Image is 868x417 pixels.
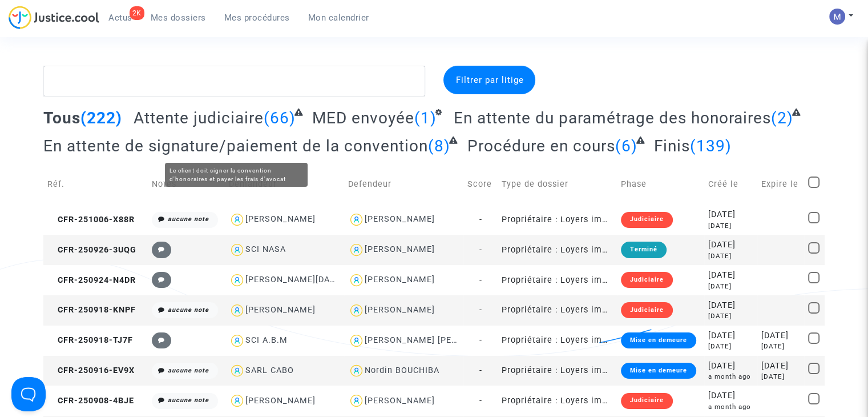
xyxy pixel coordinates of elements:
[498,356,617,386] td: Propriétaire : Loyers impayés/Charges impayées
[229,211,245,228] img: icon-user.svg
[47,335,133,345] span: CFR-250918-TJ7F
[479,215,482,224] span: -
[704,164,757,205] td: Créé le
[708,269,753,282] div: [DATE]
[761,330,801,342] div: [DATE]
[621,393,673,409] div: Judiciaire
[829,9,845,25] img: AAcHTtesyyZjLYJxzrkRG5BOJsapQ6nO-85ChvdZAQ62n80C=s96-c
[498,164,617,205] td: Type de dossier
[130,6,144,20] div: 2K
[365,214,435,224] div: [PERSON_NAME]
[621,242,667,258] div: Terminé
[245,335,288,345] div: SCI A.B.M
[245,366,294,375] div: SARL CABO
[348,392,365,409] img: icon-user.svg
[245,275,343,284] div: [PERSON_NAME][DATE]
[348,211,365,228] img: icon-user.svg
[708,251,753,261] div: [DATE]
[761,342,801,351] div: [DATE]
[225,164,344,205] td: Demandeur
[47,305,136,315] span: CFR-250918-KNPF
[708,221,753,231] div: [DATE]
[757,164,805,205] td: Expire le
[47,215,135,224] span: CFR-251006-X88R
[621,302,673,318] div: Judiciaire
[621,212,673,228] div: Judiciaire
[708,372,753,382] div: a month ago
[348,332,365,349] img: icon-user.svg
[498,326,617,356] td: Propriétaire : Loyers impayés/Charges impayées
[168,215,209,223] i: aucune note
[245,244,286,254] div: SCI NASA
[498,205,617,235] td: Propriétaire : Loyers impayés/Charges impayées
[142,9,215,26] a: Mes dossiers
[11,377,46,411] iframe: Help Scout Beacon - Open
[348,272,365,288] img: icon-user.svg
[108,13,132,23] span: Actus
[348,302,365,319] img: icon-user.svg
[148,164,225,205] td: Notes
[708,330,753,342] div: [DATE]
[621,332,696,348] div: Mise en demeure
[771,109,793,127] span: (2)
[365,366,439,375] div: Nordin BOUCHIBA
[43,109,80,127] span: Tous
[479,275,482,285] span: -
[229,272,245,288] img: icon-user.svg
[229,392,245,409] img: icon-user.svg
[215,9,299,26] a: Mes procédures
[151,13,206,23] span: Mes dossiers
[245,214,316,224] div: [PERSON_NAME]
[312,109,414,127] span: MED envoyée
[708,282,753,291] div: [DATE]
[43,137,428,155] span: En attente de signature/paiement de la convention
[654,137,690,155] span: Finis
[621,363,696,379] div: Mise en demeure
[47,245,136,255] span: CFR-250926-3UQG
[479,305,482,315] span: -
[708,311,753,321] div: [DATE]
[479,366,482,375] span: -
[455,75,523,85] span: Filtrer par litige
[47,396,134,406] span: CFR-250908-4BJE
[47,275,136,285] span: CFR-250924-N4DR
[690,137,732,155] span: (139)
[229,242,245,258] img: icon-user.svg
[365,244,435,254] div: [PERSON_NAME]
[498,386,617,416] td: Propriétaire : Loyers impayés/Charges impayées
[348,242,365,258] img: icon-user.svg
[761,372,801,382] div: [DATE]
[479,335,482,345] span: -
[617,164,704,205] td: Phase
[245,305,316,315] div: [PERSON_NAME]
[344,164,463,205] td: Defendeur
[761,360,801,372] div: [DATE]
[498,295,617,326] td: Propriétaire : Loyers impayés/Charges impayées
[467,137,615,155] span: Procédure en cours
[708,342,753,351] div: [DATE]
[708,360,753,372] div: [DATE]
[229,332,245,349] img: icon-user.svg
[168,306,209,314] i: aucune note
[80,109,122,127] span: (222)
[365,305,435,315] div: [PERSON_NAME]
[224,13,290,23] span: Mes procédures
[229,302,245,319] img: icon-user.svg
[365,275,435,284] div: [PERSON_NAME]
[498,235,617,265] td: Propriétaire : Loyers impayés/Charges impayées
[454,109,771,127] span: En attente du paramétrage des honoraires
[708,299,753,312] div: [DATE]
[463,164,498,205] td: Score
[414,109,437,127] span: (1)
[708,402,753,412] div: a month ago
[479,396,482,406] span: -
[498,265,617,295] td: Propriétaire : Loyers impayés/Charges impayées
[708,239,753,251] div: [DATE]
[168,367,209,374] i: aucune note
[168,396,209,404] i: aucune note
[245,396,316,406] div: [PERSON_NAME]
[9,6,99,29] img: jc-logo.svg
[479,245,482,255] span: -
[615,137,637,155] span: (6)
[299,9,378,26] a: Mon calendrier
